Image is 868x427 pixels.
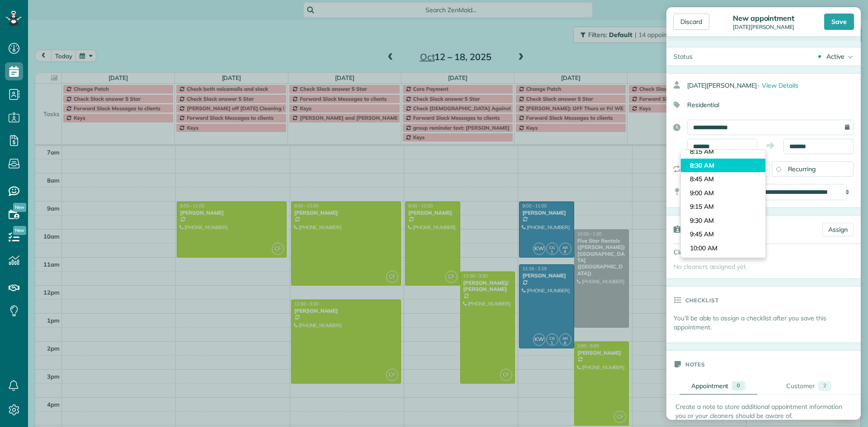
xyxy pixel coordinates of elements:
[681,241,765,255] li: 10:00 AM
[685,286,719,314] h3: Checklist
[826,52,844,61] div: Active
[13,203,26,212] span: New
[687,77,861,94] div: [DATE][PERSON_NAME]
[786,381,815,391] div: Customer
[681,159,765,173] li: 8:30 AM
[674,263,746,271] span: No cleaners assigned yet
[824,14,854,30] div: Save
[666,244,730,260] div: Cleaners
[13,226,26,235] span: New
[674,314,861,332] p: You’ll be able to assign a checklist after you save this appointment.
[666,97,854,113] div: Residential
[681,145,765,159] li: 8:15 AM
[818,381,831,391] div: 2
[685,351,705,378] h3: Notes
[822,223,854,236] a: Assign
[730,24,797,30] div: [DATE][PERSON_NAME]
[681,227,765,241] li: 9:45 AM
[666,47,700,66] div: Status
[730,14,797,23] div: New appointment
[758,81,759,89] span: ·
[675,402,852,420] p: Create a note to store additional appointment information you or your cleaners should be aware of.
[681,214,765,228] li: 9:30 AM
[732,381,745,390] div: 0
[691,381,729,390] div: Appointment
[762,81,798,89] span: View Details
[788,165,816,173] span: Recurring
[776,167,781,171] input: Recurring
[681,200,765,214] li: 9:15 AM
[681,172,765,186] li: 8:45 AM
[673,14,709,30] div: Discard
[681,255,765,269] li: 10:15 AM
[681,186,765,200] li: 9:00 AM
